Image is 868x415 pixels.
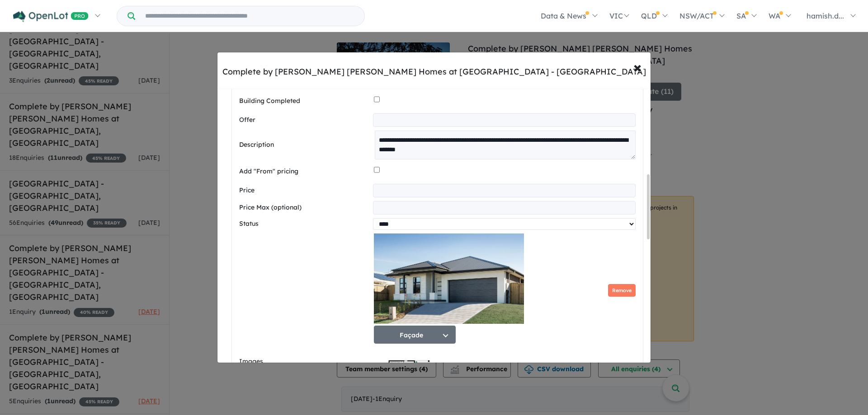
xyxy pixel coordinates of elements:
button: Remove [608,284,636,297]
label: Price Max (optional) [239,202,369,213]
label: Add "From" pricing [239,166,370,177]
label: Building Completed [239,96,370,107]
button: Façade [374,326,456,344]
img: Complete by McDonald Jones Homes at Waterford Estate - Chisholm - Lot 3917 Façade [374,233,524,324]
label: Images [239,356,370,367]
img: Openlot PRO Logo White [13,11,89,22]
label: Description [239,140,371,150]
span: hamish.d... [807,11,844,20]
label: Offer [239,115,369,126]
label: Price [239,185,369,196]
span: × [633,57,642,77]
input: Try estate name, suburb, builder or developer [137,6,363,26]
div: Complete by [PERSON_NAME] [PERSON_NAME] Homes at [GEOGRAPHIC_DATA] - [GEOGRAPHIC_DATA] [222,66,646,78]
label: Status [239,219,369,229]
